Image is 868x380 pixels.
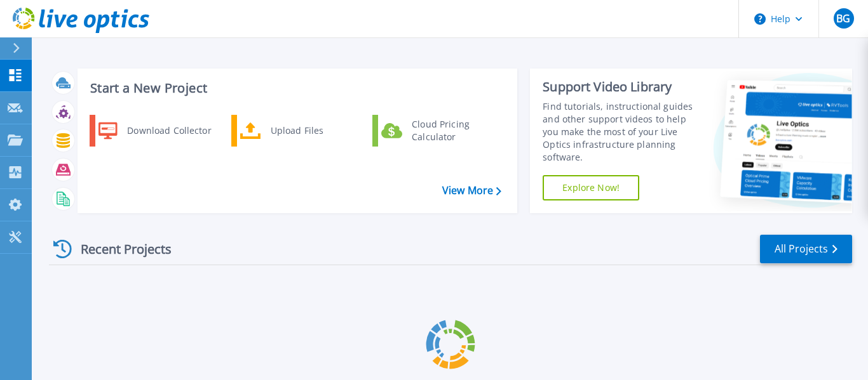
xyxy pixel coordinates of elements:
[543,79,703,95] div: Support Video Library
[231,115,362,147] a: Upload Files
[372,115,503,147] a: Cloud Pricing Calculator
[90,115,220,147] a: Download Collector
[49,233,189,265] div: Recent Projects
[90,81,501,95] h3: Start a New Project
[543,175,639,200] a: Explore Now!
[836,13,850,23] span: BG
[760,235,852,263] a: All Projects
[264,118,358,143] div: Upload Files
[543,100,703,164] div: Find tutorials, instructional guides and other support videos to help you make the most of your L...
[405,118,499,143] div: Cloud Pricing Calculator
[442,185,501,197] a: View More
[121,118,217,143] div: Download Collector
